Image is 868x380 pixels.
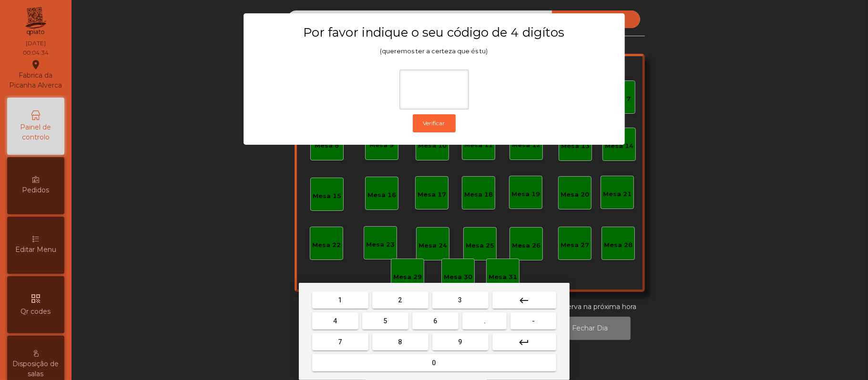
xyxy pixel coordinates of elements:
mat-icon: keyboard_backspace [519,295,530,306]
span: 7 [338,338,342,346]
span: 3 [459,296,462,304]
span: 6 [434,317,438,325]
span: (queremos ter a certeza que és tu) [380,48,488,55]
span: 4 [333,317,337,325]
mat-icon: keyboard_return [519,337,530,348]
span: - [532,317,535,325]
button: Verificar [413,114,456,132]
span: 8 [398,338,402,346]
span: 0 [432,359,436,367]
h3: Por favor indique o seu código de 4 digítos [262,25,606,40]
span: 1 [338,296,342,304]
span: . [484,317,486,325]
span: 9 [459,338,462,346]
span: 2 [398,296,402,304]
span: 5 [383,317,387,325]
